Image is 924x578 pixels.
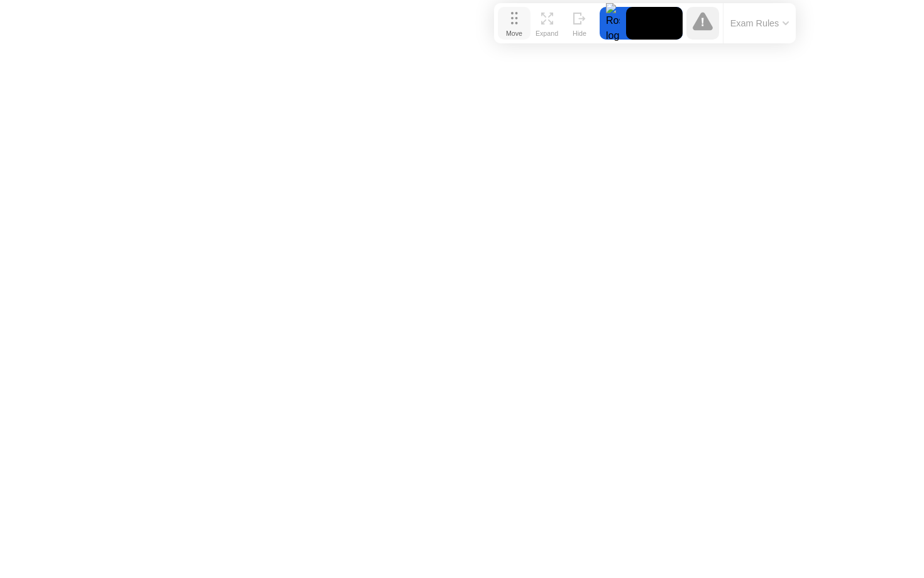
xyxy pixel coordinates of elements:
[506,30,522,37] div: Move
[536,30,558,37] div: Expand
[573,30,586,37] div: Hide
[563,7,596,40] button: Hide
[727,18,793,29] button: Exam Rules
[531,7,563,40] button: Expand
[498,7,531,40] button: Move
